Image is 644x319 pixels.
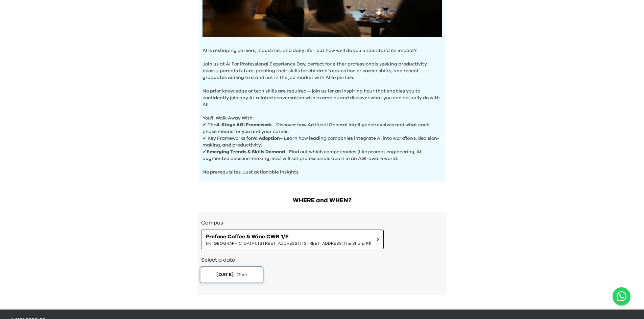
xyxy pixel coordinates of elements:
b: 4-Stage AGI Framework [216,123,272,127]
p: ✔ Key Frameworks for – Learn how leading companies integrate AI into workflows, decision-making, ... [202,135,442,149]
span: Preface Coffee & Wine CWB 1/F [206,233,371,241]
p: ✔ The – Discover how Artificial General Intelligence evolves and what each phase means for you an... [202,122,442,135]
h2: WHERE and WHEN? [198,196,447,205]
b: AI Adoption [253,136,280,141]
p: Join us at AI For Professional Experience Day, perfect for either professionals seeking productiv... [202,54,442,81]
p: No prerequisites. Just actionable insights. [202,162,442,176]
p: You'll Walk Away With: [202,108,442,122]
span: [DATE] [216,271,233,278]
button: Open WhatsApp chat [613,287,630,305]
p: No prior knowledge or tech skills are required—join us for an inspiring hour that enables you to ... [202,81,442,108]
span: ( Tue ) [236,272,246,277]
a: Chat with us on WhatsApp [613,287,630,305]
h3: Campus [201,219,443,227]
span: 1/F, [GEOGRAPHIC_DATA], [STREET_ADDRESS] | [STREET_ADDRESS]The Sharp 1樓 [206,241,371,246]
p: AI is reshaping careers, industries, and daily life - but how well do you understand its impact? [202,47,442,54]
p: ✔ – Find out which competencies (like prompt engineering, AI-augmented decision-making, etc.) wil... [202,149,442,162]
b: Emerging Trends & Skills Demand [207,150,285,154]
h2: Select a date [201,256,443,264]
button: [DATE](Tue) [199,266,263,283]
button: Preface Coffee & Wine CWB 1/F1/F, [GEOGRAPHIC_DATA], [STREET_ADDRESS] | [STREET_ADDRESS]The Sharp 1樓 [201,230,384,249]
